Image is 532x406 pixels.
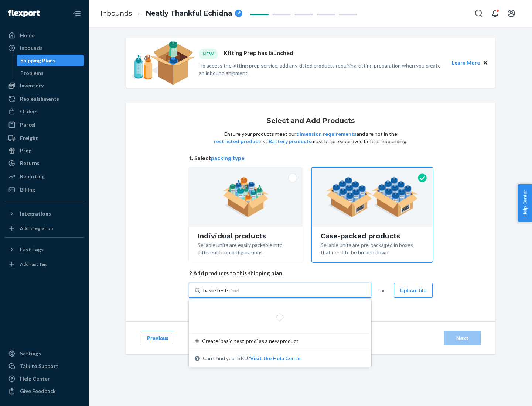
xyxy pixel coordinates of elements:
[95,3,248,24] ol: breadcrumbs
[4,223,84,234] a: Add Integration
[203,355,303,362] span: Can't find your SKU?
[20,375,50,382] div: Help Center
[20,134,38,142] div: Freight
[20,350,41,357] div: Settings
[69,6,84,21] button: Close Navigation
[481,59,490,67] button: Close
[20,121,35,128] div: Parcel
[198,240,294,256] div: Sellable units are easily packable into different box configurations.
[20,210,51,217] div: Integrations
[141,331,174,345] button: Previous
[4,119,84,131] a: Parcel
[20,95,59,103] div: Replenishments
[213,130,408,145] p: Ensure your products meet our and are not in the list. must be pre-approved before inbounding.
[20,69,44,77] div: Problems
[100,9,132,17] a: Inbounds
[214,138,260,145] button: restricted product
[4,348,84,359] a: Settings
[4,145,84,156] a: Prep
[189,154,433,162] span: 1. Select
[199,49,218,59] div: NEW
[199,62,445,77] p: To access the kitting prep service, add any kitted products requiring kitting preparation when yo...
[17,67,85,79] a: Problems
[4,360,84,372] a: Talk to Support
[4,184,84,196] a: Billing
[471,6,486,21] button: Open Search Box
[20,57,55,64] div: Shipping Plans
[20,44,42,52] div: Inbounds
[20,159,40,167] div: Returns
[488,6,502,21] button: Open notifications
[189,269,433,277] span: 2. Add products to this shipping plan
[20,147,31,154] div: Prep
[504,6,519,21] button: Open account menu
[223,177,269,217] img: individual-pack.facf35554cb0f1810c75b2bd6df2d64e.png
[20,246,44,253] div: Fast Tags
[296,130,357,138] button: dimension requirements
[4,373,84,385] a: Help Center
[20,108,38,115] div: Orders
[321,240,424,256] div: Sellable units are pre-packaged in boxes that need to be broken down.
[4,42,84,54] a: Inbounds
[518,184,532,222] button: Help Center
[250,355,303,362] button: Create ‘basic-test-prod’ as a new productCan't find your SKU?
[211,154,245,162] button: packing type
[444,331,481,345] button: Next
[4,30,84,41] a: Home
[380,287,385,294] span: or
[4,132,84,144] a: Freight
[20,225,53,231] div: Add Integration
[8,10,40,17] img: Flexport logo
[450,334,474,342] div: Next
[202,337,299,345] span: Create ‘basic-test-prod’ as a new product
[20,388,56,395] div: Give Feedback
[4,106,84,117] a: Orders
[20,186,35,193] div: Billing
[20,362,58,370] div: Talk to Support
[17,55,85,66] a: Shipping Plans
[267,117,355,125] h1: Select and Add Products
[4,208,84,220] button: Integrations
[20,82,44,89] div: Inventory
[146,9,232,18] span: Neatly Thankful Echidna
[4,244,84,255] button: Fast Tags
[4,258,84,270] a: Add Fast Tag
[203,287,239,294] input: Create ‘basic-test-prod’ as a new productCan't find your SKU?Visit the Help Center
[198,233,294,240] div: Individual products
[452,59,480,67] button: Learn More
[326,177,418,217] img: case-pack.59cecea509d18c883b923b81aeac6d0b.png
[269,138,311,145] button: Battery products
[4,80,84,92] a: Inventory
[394,283,433,298] button: Upload file
[4,157,84,169] a: Returns
[20,32,35,39] div: Home
[224,49,293,59] p: Kitting Prep has launched
[4,93,84,105] a: Replenishments
[4,171,84,182] a: Reporting
[20,261,47,267] div: Add Fast Tag
[321,233,424,240] div: Case-packed products
[4,385,84,397] button: Give Feedback
[20,173,45,180] div: Reporting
